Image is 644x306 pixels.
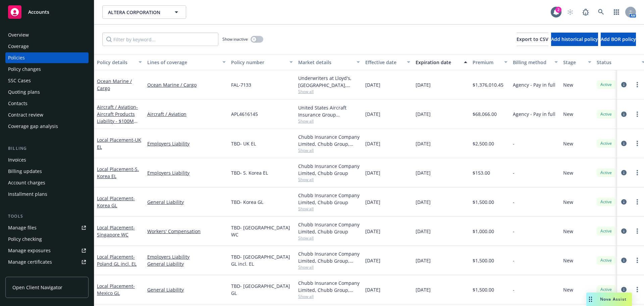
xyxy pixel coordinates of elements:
span: $1,376,010.45 [473,81,503,88]
span: - [513,199,515,206]
div: Contacts [8,98,28,109]
div: Drag to move [586,293,595,306]
button: Export to CSV [517,33,548,46]
span: Active [599,287,613,293]
a: Local Placement [97,254,137,267]
a: General Liability [147,286,226,293]
a: SSC Cases [5,75,89,86]
span: - [513,257,515,264]
div: Billing updates [8,166,42,177]
div: Quoting plans [8,87,40,97]
span: [DATE] [365,81,380,88]
span: [DATE] [365,228,380,235]
span: $68,066.00 [473,111,497,118]
span: TBD- UK EL [231,140,256,147]
span: TBD- [GEOGRAPHIC_DATA] GL incl. EL [231,253,293,267]
div: Manage files [8,222,37,233]
a: Aircraft / Aviation [147,111,226,118]
span: APL4616145 [231,111,258,118]
span: $1,000.00 [473,228,494,235]
span: - [513,169,515,176]
span: - [513,228,515,235]
a: more [633,81,641,89]
a: Local Placement [97,283,135,296]
div: Expiration date [416,59,460,66]
div: Account charges [8,177,45,188]
span: Active [599,199,613,205]
span: Show all [298,264,360,270]
div: Effective date [365,59,403,66]
span: Agency - Pay in full [513,81,555,88]
span: [DATE] [416,257,431,264]
span: Active [599,228,613,234]
span: TBD- [GEOGRAPHIC_DATA] WC [231,224,293,238]
span: [DATE] [365,111,380,118]
input: Filter by keyword... [102,33,218,46]
span: [DATE] [365,257,380,264]
span: [DATE] [416,286,431,293]
div: Chubb Insurance Company Limited, Chubb Group [298,221,360,235]
a: circleInformation [620,110,628,118]
div: Policy checking [8,234,42,245]
span: ALTERA CORPORATION [108,9,166,16]
a: circleInformation [620,198,628,206]
div: Policy number [231,59,285,66]
a: more [633,256,641,264]
span: Show all [298,294,360,299]
div: Manage exposures [8,245,51,256]
span: Active [599,170,613,176]
span: Nova Assist [600,296,627,302]
span: TBD- [GEOGRAPHIC_DATA] GL [231,282,293,297]
div: 2 [555,6,561,12]
div: United States Aircraft Insurance Group ([GEOGRAPHIC_DATA]), United States Aircraft Insurance Grou... [298,104,360,118]
span: [DATE] [416,111,431,118]
a: General Liability [147,260,226,267]
span: [DATE] [416,140,431,147]
span: New [563,140,573,147]
button: Premium [470,54,510,70]
div: Chubb Insurance Company Limited, Chubb Group, Verlingue Limited [298,279,360,294]
a: Employers Liability [147,253,226,260]
a: Aircraft / Aviation [97,104,138,131]
a: Search [594,5,608,19]
span: New [563,81,573,88]
span: FAL-7133 [231,81,251,88]
span: $1,500.00 [473,199,494,206]
a: more [633,110,641,118]
span: Active [599,82,613,88]
div: Underwriters at Lloyd's, [GEOGRAPHIC_DATA], [PERSON_NAME] of [GEOGRAPHIC_DATA], [PERSON_NAME] Cargo [298,75,360,89]
span: Show all [298,118,360,124]
div: Status [597,59,638,66]
div: Policy details [97,59,135,66]
a: circleInformation [620,81,628,89]
span: [DATE] [416,199,431,206]
button: Market details [296,54,363,70]
div: Contract review [8,110,43,120]
div: Market details [298,59,353,66]
span: $1,500.00 [473,286,494,293]
button: Add historical policy [551,33,598,46]
div: Manage certificates [8,257,52,267]
div: Lines of coverage [147,59,218,66]
a: Accounts [5,3,89,21]
a: Report a Bug [579,5,592,19]
a: Policy checking [5,234,89,245]
a: Local Placement [97,137,141,150]
button: Lines of coverage [145,54,228,70]
span: - [513,140,515,147]
div: SSC Cases [8,75,31,86]
span: Active [599,111,613,117]
span: [DATE] [365,169,380,176]
span: New [563,286,573,293]
a: Local Placement [97,166,139,179]
span: Show all [298,147,360,153]
a: Account charges [5,177,89,188]
a: circleInformation [620,286,628,294]
a: more [633,286,641,294]
span: Show all [298,89,360,94]
a: more [633,139,641,147]
span: [DATE] [416,169,431,176]
span: Show all [298,235,360,241]
div: Installment plans [8,189,47,200]
div: Chubb Insurance Company Limited, Chubb Group, Verlingue Limited [298,133,360,147]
